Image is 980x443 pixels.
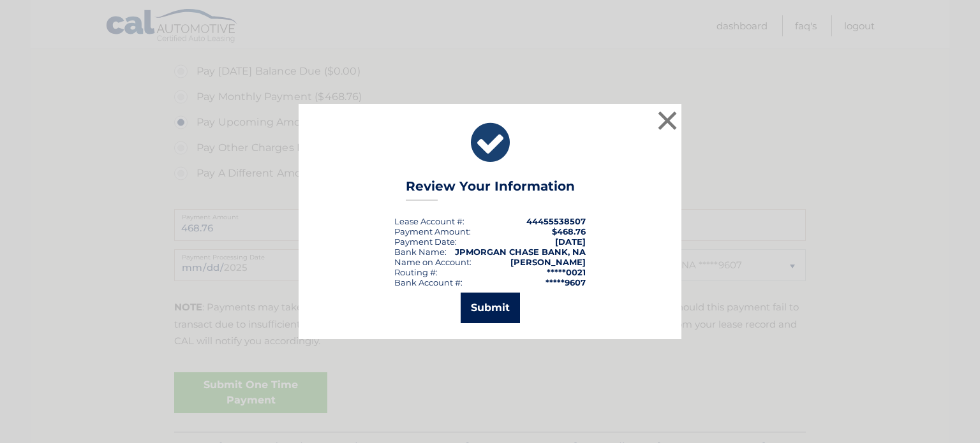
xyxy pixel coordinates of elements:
[552,226,586,236] span: $468.76
[455,247,586,257] strong: JPMORGAN CHASE BANK, NA
[655,108,680,133] button: ×
[526,216,586,226] strong: 44455538507
[394,236,457,247] div: :
[510,257,586,267] strong: [PERSON_NAME]
[555,236,586,247] span: [DATE]
[394,277,463,287] div: Bank Account #:
[394,257,471,267] div: Name on Account:
[394,236,455,247] span: Payment Date
[394,267,438,277] div: Routing #:
[394,226,471,236] div: Payment Amount:
[394,216,464,226] div: Lease Account #:
[461,293,520,323] button: Submit
[394,247,447,257] div: Bank Name:
[406,178,575,201] h3: Review Your Information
